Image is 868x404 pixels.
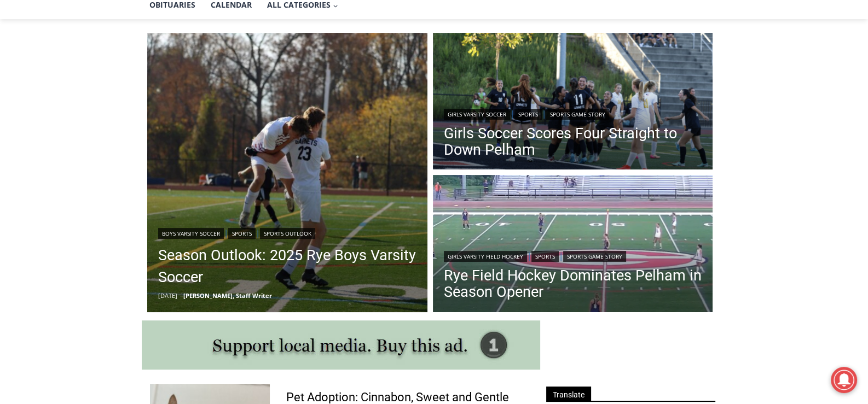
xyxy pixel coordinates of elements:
[158,228,224,239] a: Boys Varsity Soccer
[276,1,517,106] div: "[PERSON_NAME] and I covered the [DATE] Parade, which was a really eye opening experience as I ha...
[183,291,272,300] a: [PERSON_NAME], Staff Writer
[113,68,161,131] div: "the precise, almost orchestrated movements of cutting and assembling sushi and [PERSON_NAME] mak...
[433,175,713,315] a: Read More Rye Field Hockey Dominates Pelham in Season Opener
[158,291,177,300] time: [DATE]
[444,249,702,262] div: | |
[563,251,626,262] a: Sports Game Story
[444,251,527,262] a: Girls Varsity Field Hockey
[286,109,507,133] span: Intern @ [DOMAIN_NAME]
[514,109,542,120] a: Sports
[228,228,256,239] a: Sports
[3,113,107,154] span: Open Tues. - Sun. [PHONE_NUMBER]
[546,387,591,401] span: Translate
[1,110,110,136] a: Open Tues. - Sun. [PHONE_NUMBER]
[158,244,416,288] a: Season Outlook: 2025 Rye Boys Varsity Soccer
[147,33,427,313] a: Read More Season Outlook: 2025 Rye Boys Varsity Soccer
[444,107,702,120] div: | |
[444,267,702,300] a: Rye Field Hockey Dominates Pelham in Season Opener
[433,175,713,315] img: (PHOTO: The Rye Girls Field Hockey Team defeated Pelham 3-0 on Tuesday to move to 3-0 in 2024.)
[444,109,510,120] a: Girls Varsity Soccer
[263,106,530,136] a: Intern @ [DOMAIN_NAME]
[444,125,702,158] a: Girls Soccer Scores Four Straight to Down Pelham
[531,251,559,262] a: Sports
[180,291,183,300] span: –
[433,33,713,173] a: Read More Girls Soccer Scores Four Straight to Down Pelham
[147,33,427,313] img: (PHOTO: Alex van der Voort and Lex Cox of Rye Boys Varsity Soccer on Thursday, October 31, 2024 f...
[260,228,315,239] a: Sports Outlook
[546,109,609,120] a: Sports Game Story
[433,33,713,173] img: (PHOTO: Rye Girls Soccer's Samantha Yeh scores a goal in her team's 4-1 victory over Pelham on Se...
[158,226,416,239] div: | |
[142,320,540,370] img: support local media, buy this ad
